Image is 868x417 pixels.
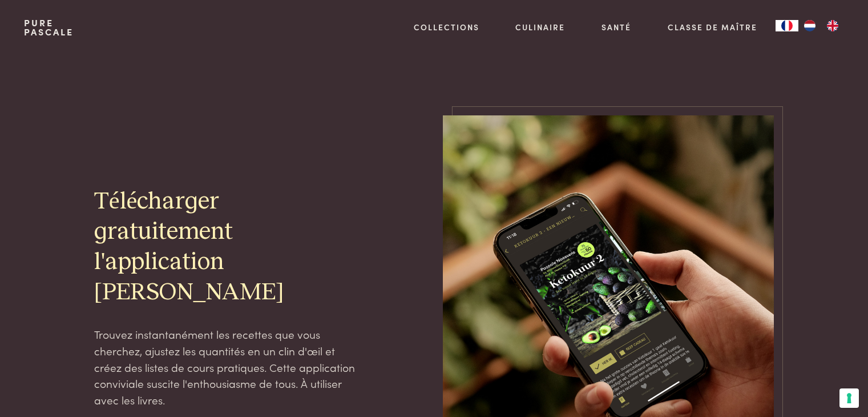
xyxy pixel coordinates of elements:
[24,18,74,37] a: PurePascale
[776,20,798,31] a: FR
[94,326,356,408] p: Trouvez instantanément les recettes que vous cherchez, ajustez les quantités en un clin d'œil et ...
[798,20,821,31] a: NL
[798,20,844,31] ul: Language list
[776,20,798,31] div: Language
[668,21,757,33] a: Classe de maître
[94,187,356,308] h2: Télécharger gratuitement l'application [PERSON_NAME]
[414,21,479,33] a: Collections
[821,20,844,31] a: EN
[839,388,859,408] button: Vos préférences en matière de consentement pour les technologies de suivi
[515,21,565,33] a: Culinaire
[776,20,844,31] aside: Language selected: Français
[601,21,631,33] a: Santé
